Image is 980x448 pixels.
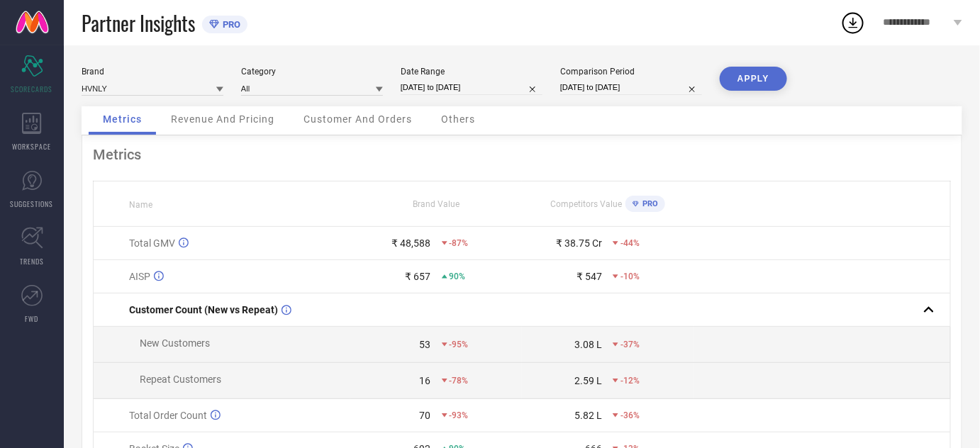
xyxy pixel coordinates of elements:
[574,339,602,350] div: 3.08 L
[26,313,39,324] span: FWD
[560,67,702,77] div: Comparison Period
[560,80,702,95] input: Select comparison period
[171,113,274,125] span: Revenue And Pricing
[450,238,469,248] span: -87%
[129,271,150,282] span: AISP
[103,113,142,125] span: Metrics
[620,340,640,349] span: -37%
[840,10,866,35] div: Open download list
[13,141,52,152] span: WORKSPACE
[620,238,640,248] span: -44%
[420,339,431,350] div: 53
[401,67,542,77] div: Date Range
[574,375,602,386] div: 2.59 L
[140,374,221,385] span: Repeat Customers
[420,410,431,421] div: 70
[450,376,469,386] span: -78%
[219,19,240,30] span: PRO
[556,237,602,249] div: ₹ 38.75 Cr
[304,113,412,125] span: Customer And Orders
[441,113,475,125] span: Others
[129,200,152,210] span: Name
[129,237,175,249] span: Total GMV
[450,410,469,420] span: -93%
[129,304,278,315] span: Customer Count (New vs Repeat)
[420,375,431,386] div: 16
[620,410,640,420] span: -36%
[574,410,602,421] div: 5.82 L
[720,67,787,91] button: APPLY
[129,410,207,421] span: Total Order Count
[577,271,602,282] div: ₹ 547
[82,9,195,38] span: Partner Insights
[241,67,383,77] div: Category
[620,271,640,281] span: -10%
[450,340,469,349] span: -95%
[11,198,54,209] span: SUGGESTIONS
[550,199,622,209] span: Competitors Value
[639,199,658,208] span: PRO
[140,337,210,349] span: New Customers
[413,199,460,209] span: Brand Value
[82,67,223,77] div: Brand
[406,271,431,282] div: ₹ 657
[401,80,542,95] input: Select date range
[20,256,44,267] span: TRENDS
[450,271,466,281] span: 90%
[620,376,640,386] span: -12%
[392,237,431,249] div: ₹ 48,588
[93,146,951,163] div: Metrics
[11,84,53,94] span: SCORECARDS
